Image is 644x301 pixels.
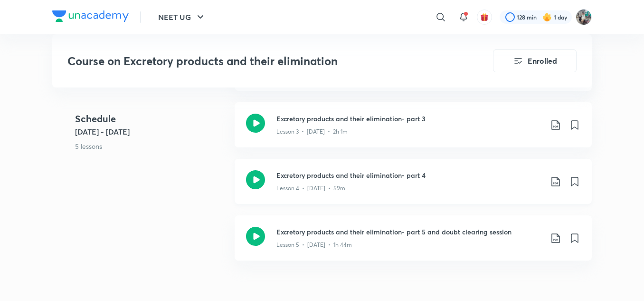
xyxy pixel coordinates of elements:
[152,8,212,27] button: NEET UG
[276,127,348,136] p: Lesson 3 • [DATE] • 2h 1m
[276,170,542,180] h3: Excretory products and their elimination- part 4
[235,102,592,159] a: Excretory products and their elimination- part 3Lesson 3 • [DATE] • 2h 1m
[75,126,227,137] h5: [DATE] - [DATE]
[493,49,577,72] button: Enrolled
[75,112,227,126] h4: Schedule
[235,215,592,272] a: Excretory products and their elimination- part 5 and doubt clearing sessionLesson 5 • [DATE] • 1h...
[542,12,552,22] img: streak
[276,227,542,237] h3: Excretory products and their elimination- part 5 and doubt clearing session
[276,241,352,249] p: Lesson 5 • [DATE] • 1h 44m
[75,141,227,151] p: 5 lessons
[67,54,439,68] h3: Course on Excretory products and their elimination
[480,13,489,21] img: avatar
[477,10,492,25] button: avatar
[276,184,345,193] p: Lesson 4 • [DATE] • 59m
[576,9,592,25] img: Umar Parsuwale
[235,159,592,215] a: Excretory products and their elimination- part 4Lesson 4 • [DATE] • 59m
[276,114,542,124] h3: Excretory products and their elimination- part 3
[52,10,129,24] a: Company Logo
[52,10,129,22] img: Company Logo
